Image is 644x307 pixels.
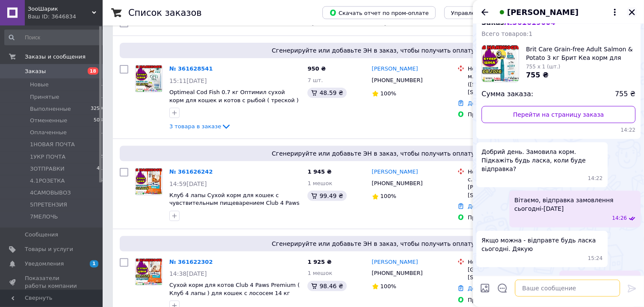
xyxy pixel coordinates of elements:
span: [PHONE_NUMBER] [372,77,423,83]
span: 14:38[DATE] [169,270,207,277]
span: Товары и услуги [25,246,73,254]
span: 3ОТПРАВКИ [30,165,65,173]
span: Вітаємо, відправка замовлення сьогодні-[DATE] [514,196,635,213]
span: 755 ₴ [526,71,549,79]
div: Нова Пошта [468,168,553,176]
span: 15:11[DATE] [169,77,207,84]
a: Перейти на страницу заказа [482,106,635,123]
div: Нова Пошта [468,65,553,73]
button: Скачать отчет по пром-оплате [322,6,436,19]
span: 100% [381,193,396,199]
a: Optimeal Cod Fish 0.7 кг Оптимил сухой корм для кошек и котов с рыбой ( треской ) [169,89,299,103]
a: 3 товара в заказе [169,123,231,130]
button: Назад [480,7,490,18]
div: Пром-оплата [468,296,553,304]
span: 14:59[DATE] [169,180,207,187]
span: 418 [97,165,106,173]
span: Сгенерируйте или добавьте ЭН в заказ, чтобы получить оплату [123,149,623,158]
a: Клуб 4 лапы Сухой корм для кошек с чувствительным пищеварением Club 4 Paws Premium 14 кг [169,192,299,214]
span: 4САМОВЫВОЗ [30,189,71,197]
span: Уведомления [25,260,64,268]
span: Принятые [30,93,59,101]
span: Заказы [25,68,46,75]
a: Фото товару [135,65,162,92]
span: 1 945 ₴ [307,168,331,175]
span: Скачать отчет по пром-оплате [329,9,429,17]
span: 1 [90,260,98,268]
span: Показатели работы компании [25,275,79,290]
span: 1УКР ПОЧТА [30,153,65,161]
span: 3 товара в заказе [169,123,221,130]
div: Нова Пошта [468,258,553,266]
a: Добавить ЭН [468,285,505,292]
span: Заказы и сообщения [25,53,86,61]
span: 7МЕЛОЧЬ [30,213,58,221]
span: Сгенерируйте или добавьте ЭН в заказ, чтобы получить оплату [123,46,623,55]
div: с. [STREET_ADDRESS]: вул. [PERSON_NAME][STREET_ADDRESS] [468,176,553,199]
span: Сгенерируйте или добавьте ЭН в заказ, чтобы получить оплату [123,239,623,248]
span: 1 мешок [307,270,332,276]
span: 14:22 12.09.2025 [588,175,603,182]
span: Оплаченные [30,129,67,137]
span: [PHONE_NUMBER] [372,270,423,276]
span: 14:22 12.09.2025 [482,127,635,134]
div: Пром-оплата [468,111,553,118]
span: [PERSON_NAME] [507,7,579,18]
button: Управление статусами [444,6,525,19]
span: 4.1РОЗЕТКА [30,177,65,185]
a: № 361628541 [169,65,213,72]
span: Сообщения [25,231,58,239]
div: Пром-оплата [468,214,553,221]
span: 14:26 12.09.2025 [612,215,627,222]
span: 755 x 1 (шт.) [526,64,560,70]
img: Фото товару [136,259,162,285]
button: Открыть шаблоны ответов [497,283,508,294]
span: 1 925 ₴ [307,259,331,265]
img: Фото товару [136,65,162,92]
button: [PERSON_NAME] [497,7,620,18]
span: ЗооШарик [28,5,92,13]
span: 18 [88,68,98,75]
input: Поиск [4,30,106,45]
div: м. Полтава ([STREET_ADDRESS]: вул. [STREET_ADDRESS] [468,73,553,96]
a: Сухой корм для котов Club 4 Paws Premium ( Клуб 4 лапы ) для кошек с лососем 14 кг [169,282,300,296]
a: № 361626242 [169,168,213,175]
h1: Список заказов [128,8,202,18]
button: Закрыть [627,7,637,18]
a: Добавить ЭН [468,203,505,210]
span: [PHONE_NUMBER] [372,180,423,186]
div: Ваш ID: 3646834 [28,13,103,21]
div: 48.59 ₴ [307,88,346,98]
div: 99.49 ₴ [307,191,346,201]
img: 6751295624_w160_h160_brit-care-grain-free.jpg [482,45,519,82]
span: 1НОВАЯ ПОЧТА [30,141,75,149]
a: № 361622302 [169,259,213,265]
span: 32590 [91,105,106,113]
span: 100% [381,90,396,97]
div: [GEOGRAPHIC_DATA], [STREET_ADDRESS] 0 [468,266,553,281]
span: Управление статусами [451,10,518,16]
span: Якщо можна - відправте будь ласка сьогодні. Дякую [482,236,603,253]
span: 5ПРЕТЕНЗИЯ [30,201,67,209]
span: Всего товаров: 1 [482,30,532,37]
img: Фото товару [136,168,162,195]
div: 98.46 ₴ [307,281,346,291]
span: Добрий день. Замовила корм. Підкажіть будь ласка, коли буде відправка? [482,148,603,173]
span: Новые [30,81,49,89]
span: 15:24 12.09.2025 [588,255,603,262]
span: 755 ₴ [615,89,635,99]
span: Brit Care Grain-free Adult Salmon & Potato 3 кг Брит Кеа корм для собак дрібних і середніх порід ... [526,45,635,62]
span: Сумма заказа: [482,89,533,99]
span: Отмененные [30,117,67,125]
span: 950 ₴ [307,65,326,72]
a: Добавить ЭН [468,100,505,106]
span: Выполненные [30,105,71,113]
span: 100% [381,283,396,289]
span: 5033 [94,117,106,125]
span: 7 шт. [307,77,323,83]
a: [PERSON_NAME] [372,168,418,176]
